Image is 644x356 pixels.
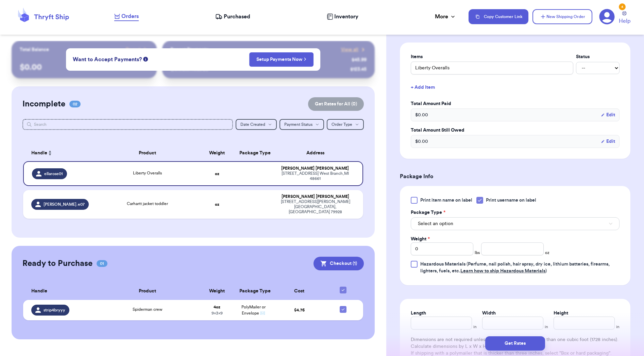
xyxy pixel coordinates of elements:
button: Get Rates for All (0) [308,97,364,111]
label: Total Amount Paid [411,100,620,107]
span: lbs [475,250,480,255]
th: Cost [272,283,326,300]
th: Weight [199,283,235,300]
div: More [435,13,456,21]
a: Inventory [327,13,358,21]
div: $ 45.99 [352,56,367,63]
a: Help [619,11,630,25]
span: Hazardous Materials [420,262,465,267]
span: 01 [97,260,107,267]
span: Liberty Overalls [133,171,162,175]
span: Order Type [332,122,352,126]
span: strip4bryyy [44,307,65,313]
button: Date Created [236,119,277,130]
span: Date Created [240,122,265,126]
label: Width [482,310,496,317]
div: 4 [619,3,626,10]
p: $ 0.00 [20,62,149,73]
button: Payment Status [279,119,324,130]
button: Get Rates [485,336,545,351]
span: 02 [69,101,81,107]
div: [PERSON_NAME] [PERSON_NAME] [276,194,355,199]
label: Weight [411,236,430,242]
span: [PERSON_NAME].e07 [44,202,85,207]
span: Print item name on label [420,197,472,204]
button: Order Type [327,119,364,130]
strong: 4 oz [214,305,220,309]
button: Select an option [411,217,620,230]
span: (Perfume, nail polish, hair spray, dry ice, lithium batteries, firearms, lighters, fuels, etc. ) [420,262,610,273]
button: Sort ascending [47,149,53,157]
a: View all [341,46,367,53]
span: $ 0.00 [415,112,428,118]
span: Purchased [224,13,250,21]
span: in [545,324,548,329]
label: Height [554,310,568,317]
strong: oz [215,172,219,176]
span: Orders [121,12,139,20]
span: Spiderman crew [133,307,163,311]
span: Handle [31,288,47,295]
label: Status [576,53,620,60]
a: 4 [599,9,615,24]
button: Edit [601,112,615,118]
span: Carhartt jacket toddler [127,202,168,206]
a: Learn how to ship Hazardous Materials [460,269,545,273]
label: Total Amount Still Owed [411,127,620,134]
th: Product [96,145,199,161]
a: Purchased [215,13,250,21]
h3: Package Info [400,172,630,181]
label: Items [411,53,573,60]
p: Recent Payments [170,46,208,53]
strong: oz [215,202,219,206]
input: Search [22,119,233,130]
span: Select an option [418,220,453,227]
span: 9 x 3 x 9 [211,311,223,315]
h2: Incomplete [22,99,65,109]
span: ellarose01 [44,171,63,176]
p: Total Balance [20,46,49,53]
span: Print username on label [486,197,536,204]
div: [STREET_ADDRESS][PERSON_NAME] [GEOGRAPHIC_DATA] , [GEOGRAPHIC_DATA] 79928 [276,199,355,215]
div: [PERSON_NAME] [PERSON_NAME] [276,166,354,171]
span: $ 4.76 [294,308,305,312]
button: Edit [601,138,615,145]
span: PolyMailer or Envelope ✉️ [241,305,266,315]
span: Payout [126,46,140,53]
button: Setup Payments Now [249,52,313,67]
div: [STREET_ADDRESS] West Branch , MI 48661 [276,171,354,181]
button: Copy Customer Link [469,9,528,24]
span: Payment Status [284,122,312,126]
button: + Add Item [408,80,622,95]
th: Package Type [235,145,272,161]
span: oz [545,250,549,255]
th: Package Type [235,283,272,300]
button: Checkout (1) [313,257,364,270]
span: Want to Accept Payments? [73,55,142,64]
th: Address [272,145,363,161]
th: Product [96,283,199,300]
span: in [473,324,477,329]
span: $ 0.00 [415,138,428,145]
a: Payout [126,46,149,53]
h2: Ready to Purchase [22,258,92,269]
div: $ 123.45 [350,66,367,73]
span: View all [341,46,358,53]
th: Weight [199,145,235,161]
span: in [616,324,620,329]
a: Orders [114,12,139,21]
span: Help [619,17,630,25]
span: Inventory [334,13,358,21]
span: Handle [31,150,47,157]
button: New Shipping Order [532,9,592,24]
label: Length [411,310,426,317]
label: Package Type [411,209,445,216]
a: Setup Payments Now [256,56,306,63]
